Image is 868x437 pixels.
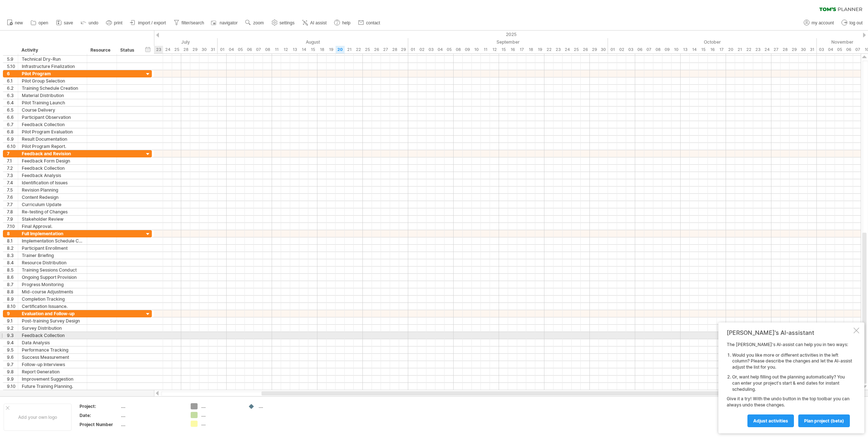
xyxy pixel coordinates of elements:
div: Thursday, 9 October 2025 [662,46,672,53]
div: Participant Enrollment [22,245,83,252]
div: 9.3 [7,332,18,339]
div: Thursday, 6 November 2025 [844,46,853,53]
div: Friday, 7 November 2025 [853,46,862,53]
div: Wednesday, 29 October 2025 [790,46,799,53]
div: Friday, 31 October 2025 [808,46,817,53]
div: Friday, 19 September 2025 [535,46,544,53]
div: Wednesday, 8 October 2025 [653,46,662,53]
div: 6.7 [7,121,18,128]
div: Wednesday, 5 November 2025 [835,46,844,53]
div: Project: [80,403,119,409]
div: 9.2 [7,325,18,332]
div: Thursday, 30 October 2025 [799,46,808,53]
div: Pilot Program Report. [22,143,83,150]
div: .... [201,421,241,427]
div: Monday, 1 September 2025 [408,46,417,53]
a: print [104,18,125,28]
a: zoom [243,18,266,28]
div: Re-testing of Changes [22,208,83,215]
div: Wednesday, 20 August 2025 [336,46,345,53]
div: Feedback Collection [22,332,83,339]
div: Resource Distribution [22,259,83,266]
div: 9.9 [7,376,18,382]
div: Wednesday, 10 September 2025 [472,46,481,53]
div: Activity [21,47,83,54]
a: open [29,18,50,28]
div: Wednesday, 3 September 2025 [426,46,435,53]
div: Tuesday, 9 September 2025 [463,46,472,53]
div: 9.4 [7,339,18,346]
div: Pilot Program [22,70,83,77]
div: Date: [80,412,119,418]
div: 6.10 [7,143,18,150]
div: Tuesday, 2 September 2025 [417,46,426,53]
div: Thursday, 18 September 2025 [526,46,535,53]
div: 7.1 [7,157,18,164]
li: Or, want help filling out the planning automatically? You can enter your project's start & end da... [732,374,852,392]
div: Wednesday, 13 August 2025 [290,46,299,53]
div: 8.4 [7,259,18,266]
span: filter/search [182,20,204,25]
div: Monday, 6 October 2025 [635,46,644,53]
div: Curriculum Update [22,201,83,208]
div: 9.8 [7,368,18,375]
div: 6 [7,70,18,77]
div: .... [121,421,182,428]
a: new [5,18,25,28]
div: Friday, 24 October 2025 [762,46,771,53]
div: 6.4 [7,99,18,106]
div: 9.1 [7,317,18,324]
div: Post-training Survey Design [22,317,83,324]
div: Tuesday, 12 August 2025 [281,46,290,53]
div: 8.2 [7,245,18,252]
span: navigator [220,20,238,25]
div: Friday, 5 September 2025 [445,46,454,53]
div: October 2025 [608,38,817,46]
div: Monday, 20 October 2025 [726,46,735,53]
div: Status [120,47,136,54]
div: Identification of Issues [22,179,83,186]
div: Course Delivery [22,107,83,113]
div: 7.2 [7,165,18,172]
div: Survey Distribution [22,325,83,332]
div: Success Measurement [22,354,83,361]
div: 7.9 [7,216,18,222]
div: Tuesday, 29 July 2025 [190,46,199,53]
div: 8.8 [7,288,18,295]
div: September 2025 [408,38,608,46]
div: Feedback Collection [22,165,83,172]
div: Wednesday, 30 July 2025 [199,46,208,53]
div: Wednesday, 17 September 2025 [517,46,526,53]
div: Add your own logo [4,404,72,431]
div: 9.5 [7,346,18,353]
div: Wednesday, 15 October 2025 [699,46,708,53]
div: Tuesday, 16 September 2025 [508,46,517,53]
div: Friday, 29 August 2025 [399,46,408,53]
div: Follow-up Interviews [22,361,83,368]
div: Resource [90,47,113,54]
div: 9.6 [7,354,18,361]
a: settings [270,18,297,28]
div: Monday, 27 October 2025 [771,46,780,53]
div: 7 [7,150,18,157]
div: Monday, 29 September 2025 [590,46,599,53]
div: Thursday, 4 September 2025 [435,46,445,53]
div: [PERSON_NAME]'s AI-assistant [727,329,852,336]
div: Tuesday, 19 August 2025 [326,46,336,53]
div: Thursday, 14 August 2025 [299,46,308,53]
div: 7.10 [7,223,18,230]
div: Thursday, 21 August 2025 [345,46,354,53]
div: Thursday, 28 August 2025 [390,46,399,53]
div: Friday, 15 August 2025 [308,46,317,53]
div: Ongoing Support Provision [22,274,83,281]
a: AI assist [300,18,329,28]
div: Monday, 4 August 2025 [227,46,236,53]
div: Thursday, 16 October 2025 [708,46,717,53]
div: Tuesday, 5 August 2025 [236,46,245,53]
div: 6.3 [7,92,18,99]
span: help [342,20,350,25]
span: undo [89,20,98,25]
div: Feedback Collection [22,121,83,128]
div: Pilot Group Selection [22,77,83,84]
span: settings [280,20,295,25]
